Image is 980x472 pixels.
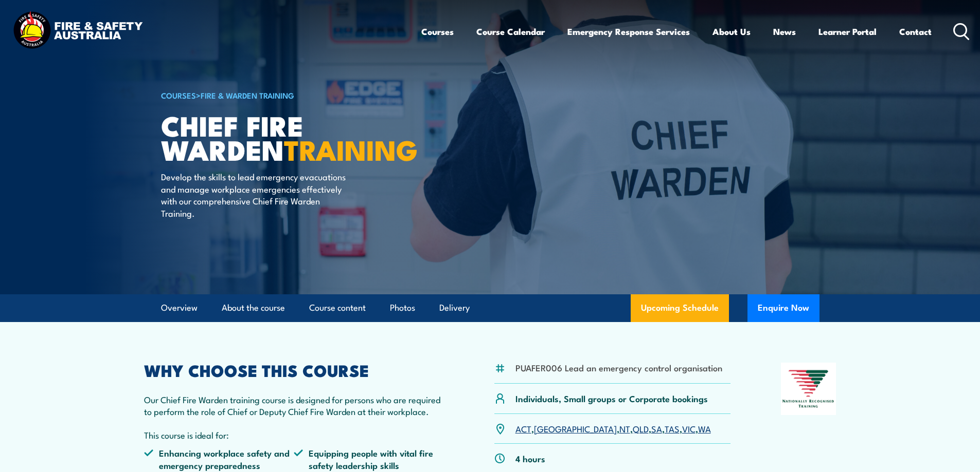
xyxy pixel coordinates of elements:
[309,294,366,322] a: Course content
[161,113,415,161] h1: Chief Fire Warden
[284,127,418,170] strong: TRAINING
[619,422,630,435] a: NT
[665,422,680,435] a: TAS
[515,452,545,464] p: 4 hours
[144,447,294,471] li: Enhancing workplace safety and emergency preparedness
[476,18,545,45] a: Course Calendar
[421,18,454,45] a: Courses
[515,423,711,435] p: , , , , , , ,
[161,294,198,322] a: Overview
[747,294,819,322] button: Enquire Now
[781,363,836,415] img: Nationally Recognised Training logo.
[818,18,877,45] a: Learner Portal
[567,18,690,45] a: Emergency Response Services
[390,294,415,322] a: Photos
[631,294,729,322] a: Upcoming Schedule
[294,447,444,471] li: Equipping people with vital fire safety leadership skills
[651,422,662,435] a: SA
[515,362,722,373] li: PUAFER006 Lead an emergency control organisation
[222,294,285,322] a: About the course
[144,363,444,377] h2: WHY CHOOSE THIS COURSE
[682,422,696,435] a: VIC
[633,422,649,435] a: QLD
[161,89,196,101] a: COURSES
[712,18,751,45] a: About Us
[161,171,349,219] p: Develop the skills to lead emergency evacuations and manage workplace emergencies effectively wit...
[534,422,617,435] a: [GEOGRAPHIC_DATA]
[439,294,470,322] a: Delivery
[698,422,711,435] a: WA
[515,422,531,435] a: ACT
[144,429,444,441] p: This course is ideal for:
[899,18,932,45] a: Contact
[144,393,444,418] p: Our Chief Fire Warden training course is designed for persons who are required to perform the rol...
[161,89,415,101] h6: >
[515,392,708,404] p: Individuals, Small groups or Corporate bookings
[773,18,796,45] a: News
[201,89,294,101] a: Fire & Warden Training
